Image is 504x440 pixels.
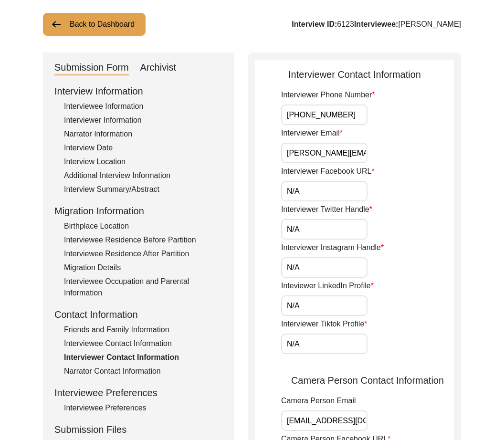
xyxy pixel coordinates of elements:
[64,142,222,154] div: Interview Date
[292,20,337,28] b: Interview ID:
[54,84,222,98] div: Interview Information
[64,234,222,246] div: Interviewee Residence Before Partition
[64,101,222,112] div: Interviewee Information
[43,13,146,36] button: Back to Dashboard
[64,115,222,126] div: Interviewer Information
[64,220,222,232] div: Birthplace Location
[255,67,454,82] div: Interviewer Contact Information
[281,127,343,139] label: Interviewer Email
[292,19,461,30] div: 6123 [PERSON_NAME]
[64,262,222,273] div: Migration Details
[64,248,222,260] div: Interviewee Residence After Partition
[64,128,222,140] div: Narrator Information
[281,166,375,177] label: Interviewer Facebook URL
[54,386,222,400] div: Interviewee Preferences
[281,89,375,101] label: Interviewer Phone Number
[354,20,398,28] b: Interviewee:
[281,318,367,330] label: Interviewer Tiktok Profile
[64,276,222,299] div: Interviewee Occupation and Parental Information
[281,280,374,292] label: Inteviewer LinkedIn Profile
[64,352,222,363] div: Interviewer Contact Information
[64,402,222,414] div: Interviewee Preferences
[64,366,222,377] div: Narrator Contact Information
[64,184,222,195] div: Interview Summary/Abstract
[281,242,384,253] label: Interviewer Instagram Handle
[64,338,222,349] div: Interviewee Contact Information
[64,156,222,168] div: Interview Location
[54,60,129,75] div: Submission Form
[54,204,222,218] div: Migration Information
[281,395,356,407] label: Camera Person Email
[281,204,372,215] label: Interviewer Twitter Handle
[54,307,222,322] div: Contact Information
[51,19,62,30] img: arrow-left.png
[281,373,454,388] div: Camera Person Contact Information
[140,60,177,75] div: Archivist
[64,170,222,181] div: Additional Interview Information
[54,422,222,437] div: Submission Files
[64,324,222,335] div: Friends and Family Information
